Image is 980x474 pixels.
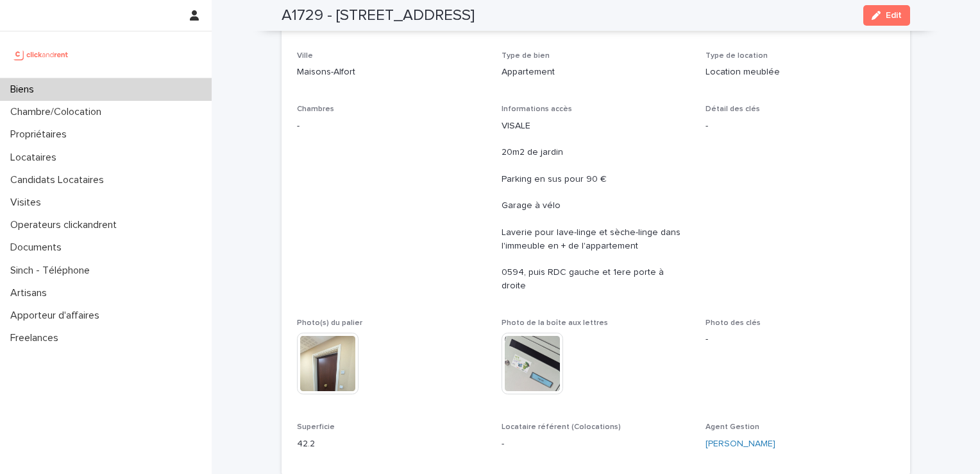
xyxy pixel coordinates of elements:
[5,174,114,186] p: Candidats Locataires
[705,105,760,113] span: Détail des clés
[502,52,550,60] span: Type de bien
[297,66,486,79] p: Maisons-Alfort
[5,310,110,322] p: Apporteur d'affaires
[705,333,895,346] p: -
[502,437,691,451] p: -
[297,437,486,451] p: 42.2
[5,128,77,141] p: Propriétaires
[705,52,768,60] span: Type de location
[5,265,100,277] p: Sinch - Téléphone
[705,423,759,431] span: Agent Gestion
[705,319,761,327] span: Photo des clés
[502,105,572,113] span: Informations accès
[10,42,72,67] img: UCB0brd3T0yccxBKYDjQ
[5,106,112,118] p: Chambre/Colocation
[5,152,67,164] p: Locataires
[502,119,691,293] p: VISALE 20m2 de jardin Parking en sus pour 90 € Garage à vélo Laverie pour lave-linge et sèche-lin...
[5,287,57,299] p: Artisans
[297,119,486,133] p: -
[5,241,72,254] p: Documents
[297,423,335,431] span: Superficie
[705,119,895,133] p: -
[705,66,895,79] p: Location meublée
[502,423,621,431] span: Locataire référent (Colocations)
[297,52,313,60] span: Ville
[297,105,334,113] span: Chambres
[282,6,475,25] h2: A1729 - [STREET_ADDRESS]
[705,437,775,451] a: [PERSON_NAME]
[5,332,69,344] p: Freelances
[502,319,608,327] span: Photo de la boîte aux lettres
[297,319,362,327] span: Photo(s) du palier
[5,197,51,209] p: Visites
[5,83,44,96] p: Biens
[886,11,902,20] span: Edit
[863,5,910,26] button: Edit
[5,219,127,231] p: Operateurs clickandrent
[502,66,691,79] p: Appartement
